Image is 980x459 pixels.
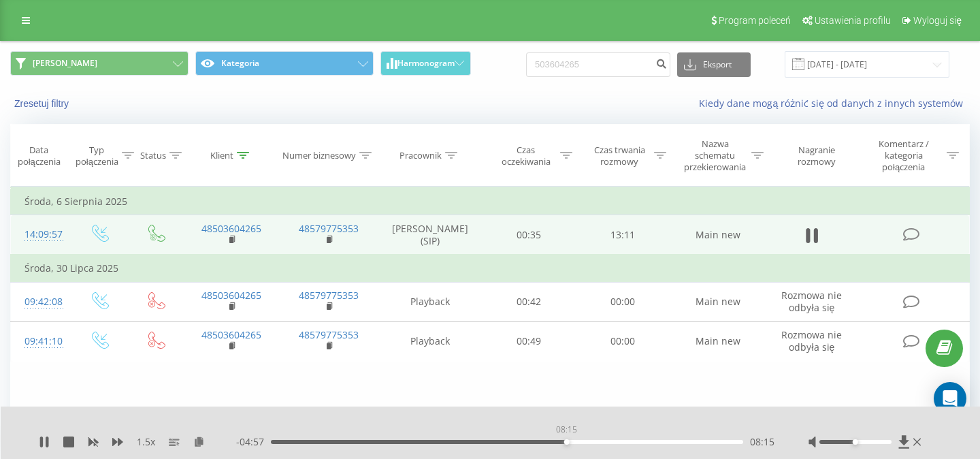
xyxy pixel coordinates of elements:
[526,52,670,77] input: Wyszukiwanie według numeru
[670,215,767,255] td: Main new
[719,15,791,26] span: Program poleceń
[299,328,359,341] a: 48579775353
[137,435,155,449] span: 1.5 x
[210,150,233,161] div: Klient
[588,144,651,168] div: Czas trwania rozmowy
[399,150,442,161] div: Pracownik
[282,150,356,161] div: Numer biznesowy
[201,222,261,235] a: 48503604265
[140,150,166,161] div: Status
[670,282,767,321] td: Main new
[24,289,57,315] div: 09:42:08
[781,289,842,314] span: Rozmowa nie odbyła się
[934,382,966,415] div: Open Intercom Messenger
[495,144,557,168] div: Czas oczekiwania
[564,439,570,445] div: Accessibility label
[380,51,471,76] button: Harmonogram
[76,144,118,168] div: Typ połączenia
[33,58,97,69] span: [PERSON_NAME]
[682,138,748,173] div: Nazwa schematu przekierowania
[853,439,858,445] div: Accessibility label
[201,289,261,302] a: 48503604265
[378,282,483,321] td: Playback
[24,328,57,355] div: 09:41:10
[576,321,670,361] td: 00:00
[299,289,359,302] a: 48579775353
[576,215,670,255] td: 13:11
[11,255,970,282] td: Środa, 30 Lipca 2025
[750,435,774,449] span: 08:15
[483,215,576,255] td: 00:35
[913,15,962,26] span: Wyloguj się
[397,59,455,68] span: Harmonogram
[299,222,359,235] a: 48579775353
[10,97,76,110] button: Zresetuj filtry
[553,420,580,439] div: 08:15
[11,144,67,168] div: Data połączenia
[779,144,853,168] div: Nagranie rozmowy
[670,321,767,361] td: Main new
[864,138,943,173] div: Komentarz / kategoria połączenia
[378,215,483,255] td: [PERSON_NAME] (SIP)
[576,282,670,321] td: 00:00
[236,435,271,449] span: - 04:57
[10,51,189,76] button: [PERSON_NAME]
[483,282,576,321] td: 00:42
[483,321,576,361] td: 00:49
[195,51,374,76] button: Kategoria
[201,328,261,341] a: 48503604265
[699,97,970,110] a: Kiedy dane mogą różnić się od danych z innych systemów
[24,221,57,248] div: 14:09:57
[815,15,891,26] span: Ustawienia profilu
[781,328,842,353] span: Rozmowa nie odbyła się
[677,52,751,77] button: Eksport
[11,188,970,215] td: Środa, 6 Sierpnia 2025
[378,321,483,361] td: Playback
